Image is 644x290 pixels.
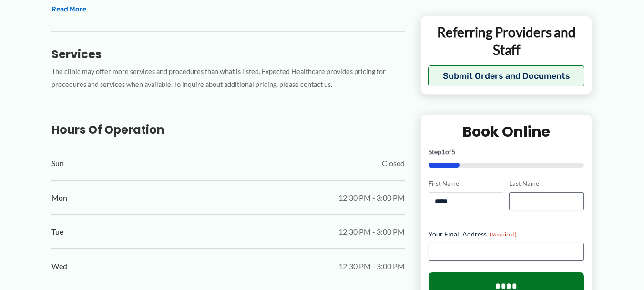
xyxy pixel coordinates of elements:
span: (Required) [490,230,517,237]
span: Tue [51,225,63,239]
label: First Name [429,179,503,188]
span: 5 [451,148,455,156]
span: Wed [51,259,67,273]
p: Step of [429,149,584,155]
span: Sun [51,156,64,171]
h3: Hours of Operation [51,122,405,137]
label: Last Name [509,179,584,188]
button: Submit Orders and Documents [428,65,585,86]
p: Referring Providers and Staff [428,23,585,58]
span: 1 [441,148,445,156]
span: Closed [382,156,405,171]
span: 12:30 PM - 3:00 PM [338,259,405,273]
label: Your Email Address [429,229,584,238]
button: Read More [51,4,86,15]
h3: Services [51,47,405,62]
h2: Book Online [429,122,584,141]
span: 12:30 PM - 3:00 PM [338,225,405,239]
span: Mon [51,191,67,205]
span: 12:30 PM - 3:00 PM [338,191,405,205]
p: The clinic may offer more services and procedures than what is listed. Expected Healthcare provid... [51,65,405,91]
